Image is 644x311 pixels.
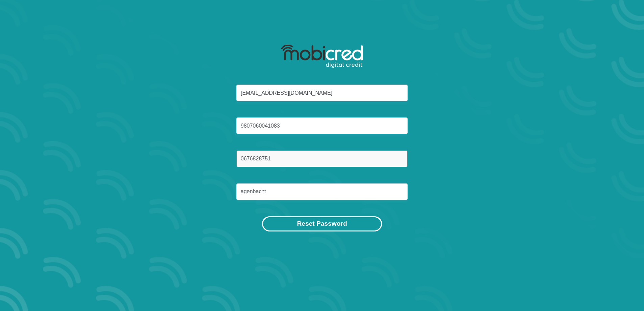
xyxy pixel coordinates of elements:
input: Surname [236,183,408,200]
input: ID Number [236,117,408,134]
button: Reset Password [262,216,382,231]
input: Cellphone Number [236,150,408,167]
input: Email [236,85,408,101]
img: mobicred logo [281,45,363,68]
